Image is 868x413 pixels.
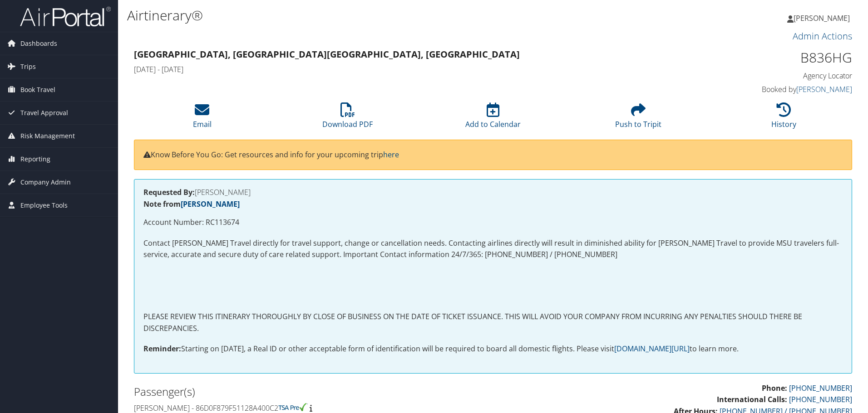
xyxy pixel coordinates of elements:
strong: Phone: [762,383,787,393]
img: airportal-logo.png [20,6,111,27]
h1: Airtinerary® [127,6,615,25]
a: [PERSON_NAME] [796,84,852,94]
span: Dashboards [20,32,57,55]
img: tsa-precheck.png [278,403,308,411]
span: Risk Management [20,125,75,147]
a: Push to Tripit [615,107,661,129]
a: [PERSON_NAME] [181,199,240,209]
h4: Agency Locator [683,71,852,81]
h2: Passenger(s) [134,384,486,399]
strong: International Calls: [717,394,787,404]
p: Know Before You Go: Get resources and info for your upcoming trip [143,149,843,161]
span: [PERSON_NAME] [794,13,850,23]
p: PLEASE REVIEW THIS ITINERARY THOROUGHLY BY CLOSE OF BUSINESS ON THE DATE OF TICKET ISSUANCE. THIS... [143,311,843,334]
a: [PHONE_NUMBER] [789,394,852,404]
span: Company Admin [20,171,71,194]
p: Starting on [DATE], a Real ID or other acceptable form of identification will be required to boar... [143,343,843,355]
h4: [PERSON_NAME] - 86D0F879F51128A400C2 [134,403,486,413]
span: Book Travel [20,78,55,101]
p: Account Number: RC113674 [143,217,843,228]
a: [PHONE_NUMBER] [789,383,852,393]
a: here [383,150,399,160]
a: Email [193,107,212,129]
h4: [PERSON_NAME] [143,189,843,196]
strong: Requested By: [143,187,195,197]
strong: [GEOGRAPHIC_DATA], [GEOGRAPHIC_DATA] [GEOGRAPHIC_DATA], [GEOGRAPHIC_DATA] [134,48,520,60]
a: [PERSON_NAME] [787,5,859,32]
h4: [DATE] - [DATE] [134,64,669,74]
p: Contact [PERSON_NAME] Travel directly for travel support, change or cancellation needs. Contactin... [143,238,843,261]
span: Travel Approval [20,102,68,124]
h1: B836HG [683,48,852,67]
a: Add to Calendar [465,107,521,129]
strong: Reminder: [143,344,181,354]
strong: Note from [143,199,240,209]
h4: Booked by [683,84,852,94]
span: Trips [20,55,36,78]
a: [DOMAIN_NAME][URL] [614,344,690,354]
span: Employee Tools [20,194,68,217]
a: History [771,107,796,129]
a: Admin Actions [793,30,852,42]
a: Download PDF [322,107,373,129]
span: Reporting [20,148,50,170]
